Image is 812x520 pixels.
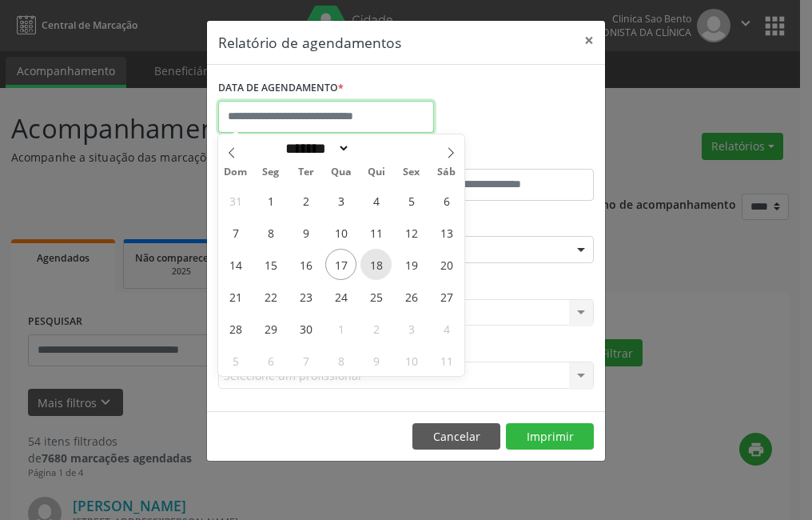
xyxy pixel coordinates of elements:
[218,167,253,178] span: Dom
[290,249,321,280] span: Setembro 16, 2025
[396,313,427,344] span: Outubro 3, 2025
[360,313,392,344] span: Outubro 2, 2025
[431,185,462,216] span: Setembro 6, 2025
[220,313,251,344] span: Setembro 28, 2025
[289,167,324,178] span: Ter
[220,217,251,248] span: Setembro 7, 2025
[290,217,321,248] span: Setembro 9, 2025
[325,281,356,312] span: Setembro 24, 2025
[506,423,594,450] button: Imprimir
[431,249,462,280] span: Setembro 20, 2025
[218,32,401,53] h5: Relatório de agendamentos
[360,185,392,216] span: Setembro 4, 2025
[360,249,392,280] span: Setembro 18, 2025
[253,167,289,178] span: Seg
[220,281,251,312] span: Setembro 21, 2025
[255,217,286,248] span: Setembro 8, 2025
[325,313,356,344] span: Outubro 1, 2025
[255,185,286,216] span: Setembro 1, 2025
[573,21,605,60] button: Close
[290,313,321,344] span: Setembro 30, 2025
[220,185,251,216] span: Agosto 31, 2025
[325,217,356,248] span: Setembro 10, 2025
[220,249,251,280] span: Setembro 14, 2025
[290,345,321,376] span: Outubro 7, 2025
[396,185,427,216] span: Setembro 5, 2025
[218,76,344,101] label: DATA DE AGENDAMENTO
[431,217,462,248] span: Setembro 13, 2025
[290,185,321,216] span: Setembro 2, 2025
[360,217,392,248] span: Setembro 11, 2025
[429,167,464,178] span: Sáb
[255,313,286,344] span: Setembro 29, 2025
[396,281,427,312] span: Setembro 26, 2025
[431,313,462,344] span: Outubro 4, 2025
[412,423,500,450] button: Cancelar
[360,281,392,312] span: Setembro 25, 2025
[255,345,286,376] span: Outubro 6, 2025
[359,167,394,178] span: Qui
[431,345,462,376] span: Outubro 11, 2025
[325,345,356,376] span: Outubro 8, 2025
[325,249,356,280] span: Setembro 17, 2025
[410,144,594,169] label: ATÉ
[255,249,286,280] span: Setembro 15, 2025
[280,140,350,157] select: Month
[396,217,427,248] span: Setembro 12, 2025
[396,249,427,280] span: Setembro 19, 2025
[290,281,321,312] span: Setembro 23, 2025
[324,167,359,178] span: Qua
[325,185,356,216] span: Setembro 3, 2025
[360,345,392,376] span: Outubro 9, 2025
[396,345,427,376] span: Outubro 10, 2025
[431,281,462,312] span: Setembro 27, 2025
[220,345,251,376] span: Outubro 5, 2025
[350,140,403,157] input: Year
[255,281,286,312] span: Setembro 22, 2025
[394,167,429,178] span: Sex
